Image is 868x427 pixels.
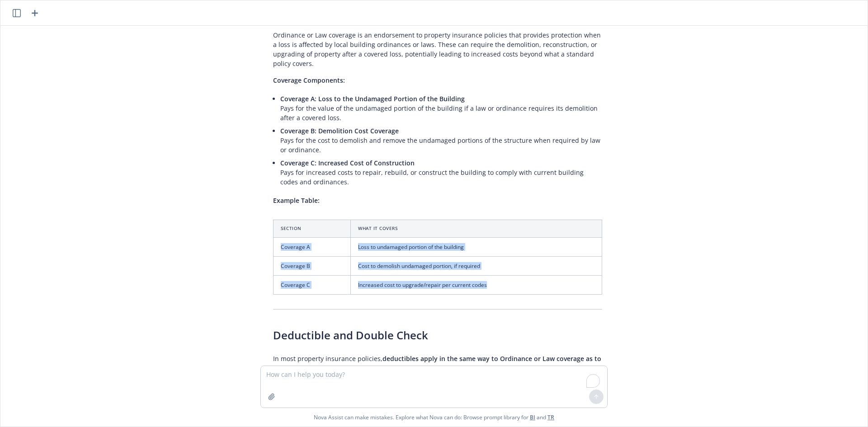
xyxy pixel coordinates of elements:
[273,76,345,84] span: Coverage Components:
[274,256,351,275] td: Coverage B
[351,275,602,294] td: Increased cost to upgrade/repair per current codes
[273,30,602,68] p: Ordinance or Law coverage is an endorsement to property insurance policies that provides protecti...
[351,220,602,237] th: What It Covers
[547,413,554,421] a: TR
[280,126,602,155] p: Pays for the cost to demolish and remove the undamaged portions of the structure when required by...
[273,196,320,205] span: Example Table:
[280,159,415,167] span: Coverage C: Increased Cost of Construction
[261,366,607,408] textarea: To enrich screen reader interactions, please activate Accessibility in Grammarly extension settings
[273,354,601,372] span: deductibles apply in the same way to Ordinance or Law coverage as to the main policy
[280,158,602,187] p: Pays for increased costs to repair, rebuild, or construct the building to comply with current bui...
[273,328,602,343] h3: Deductible and Double Check
[274,275,351,294] td: Coverage C
[274,220,351,237] th: Section
[280,94,465,103] span: Coverage A: Loss to the Undamaged Portion of the Building
[280,94,602,122] p: Pays for the value of the undamaged portion of the building if a law or ordinance requires its de...
[530,413,535,421] a: BI
[314,408,554,427] span: Nova Assist can make mistakes. Explore what Nova can do: Browse prompt library for and
[351,256,602,275] td: Cost to demolish undamaged portion, if required
[280,127,399,135] span: Coverage B: Demolition Cost Coverage
[273,354,602,382] p: In most property insurance policies, (typically applying per occurrence). However, deductibles an...
[274,237,351,256] td: Coverage A
[351,237,602,256] td: Loss to undamaged portion of the building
